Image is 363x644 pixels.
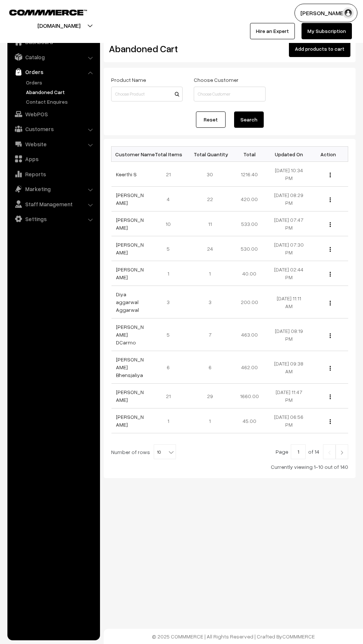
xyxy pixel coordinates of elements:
[326,450,333,455] img: Left
[116,324,144,346] a: [PERSON_NAME] DCarmo
[269,261,309,286] td: [DATE] 02:44 PM
[116,217,144,231] a: [PERSON_NAME]
[230,236,269,261] td: 530.00
[269,384,309,408] td: [DATE] 11:47 PM
[269,351,309,384] td: [DATE] 09:38 AM
[330,173,331,177] img: Menu
[116,192,144,206] a: [PERSON_NAME]
[109,43,182,54] h2: Abandoned Cart
[9,107,97,121] a: WebPOS
[230,408,269,433] td: 45.00
[151,236,190,261] td: 5
[330,247,331,252] img: Menu
[11,16,106,35] button: [DOMAIN_NAME]
[339,450,345,455] img: Right
[194,76,239,84] label: Choose Customer
[269,408,309,433] td: [DATE] 06:56 PM
[230,318,269,351] td: 463.00
[190,318,230,351] td: 7
[9,197,97,211] a: Staff Management
[269,147,309,162] th: Updated On
[190,162,230,187] td: 30
[154,444,176,459] span: 10
[230,384,269,408] td: 1660.00
[330,366,331,371] img: Menu
[9,167,97,181] a: Reports
[194,87,265,101] input: Choose Customer
[151,147,190,162] th: Total Items
[282,633,315,640] a: COMMMERCE
[151,351,190,384] td: 6
[190,351,230,384] td: 6
[151,261,190,286] td: 1
[111,448,150,456] span: Number of rows
[190,286,230,318] td: 3
[230,147,269,162] th: Total
[151,384,190,408] td: 21
[289,41,350,57] button: Add products to cart
[111,76,146,84] label: Product Name
[269,236,309,261] td: [DATE] 07:30 PM
[116,291,139,313] a: Diya aggarwal Aggarwal
[116,171,137,177] a: Keerthi S
[9,10,87,15] img: COMMMERCE
[330,222,331,227] img: Menu
[234,111,264,128] button: Search
[116,241,144,256] a: [PERSON_NAME]
[190,408,230,433] td: 1
[9,122,97,136] a: Customers
[190,261,230,286] td: 1
[190,236,230,261] td: 24
[269,187,309,211] td: [DATE] 08:29 PM
[330,301,331,306] img: Menu
[230,286,269,318] td: 200.00
[330,333,331,338] img: Menu
[230,261,269,286] td: 40.00
[24,79,97,86] a: Orders
[190,384,230,408] td: 29
[196,111,226,128] a: Reset
[330,394,331,399] img: Menu
[9,7,74,16] a: COMMMERCE
[111,87,183,101] input: Choose Product
[111,147,151,162] th: Customer Name
[104,629,363,644] footer: © 2025 COMMMERCE | All Rights Reserved | Crafted By
[294,4,357,22] button: [PERSON_NAME]…
[151,318,190,351] td: 5
[154,445,176,460] span: 10
[151,408,190,433] td: 1
[250,23,295,39] a: Hire an Expert
[151,286,190,318] td: 3
[9,137,97,151] a: Website
[116,414,144,428] a: [PERSON_NAME]
[116,356,144,378] a: [PERSON_NAME] Bhensjaliya
[330,419,331,424] img: Menu
[9,65,97,79] a: Orders
[190,211,230,236] td: 11
[230,211,269,236] td: 533.00
[9,212,97,226] a: Settings
[116,266,144,280] a: [PERSON_NAME]
[230,187,269,211] td: 420.00
[24,98,97,106] a: Contact Enquires
[151,162,190,187] td: 21
[116,389,144,403] a: [PERSON_NAME]
[111,463,348,471] div: Currently viewing 1-10 out of 140
[151,187,190,211] td: 4
[330,197,331,202] img: Menu
[269,162,309,187] td: [DATE] 10:34 PM
[309,147,348,162] th: Action
[230,351,269,384] td: 462.00
[24,88,97,96] a: Abandoned Cart
[9,182,97,196] a: Marketing
[269,286,309,318] td: [DATE] 11:11 AM
[190,187,230,211] td: 22
[230,162,269,187] td: 1216.40
[308,448,319,455] span: of 14
[269,318,309,351] td: [DATE] 08:19 PM
[151,211,190,236] td: 10
[302,23,352,39] a: My Subscription
[9,152,97,166] a: Apps
[9,50,97,64] a: Catalog
[343,7,354,19] img: user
